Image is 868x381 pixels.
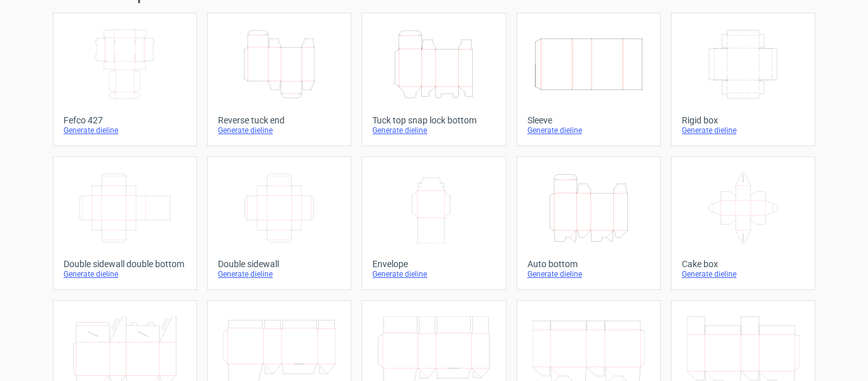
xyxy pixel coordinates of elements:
[372,269,495,279] div: Generate dieline
[517,13,661,146] a: SleeveGenerate dieline
[218,269,341,279] div: Generate dieline
[218,115,341,125] div: Reverse tuck end
[64,269,186,279] div: Generate dieline
[362,13,506,146] a: Tuck top snap lock bottomGenerate dieline
[218,125,341,135] div: Generate dieline
[207,156,351,290] a: Double sidewallGenerate dieline
[682,125,804,135] div: Generate dieline
[671,156,815,290] a: Cake boxGenerate dieline
[372,115,495,125] div: Tuck top snap lock bottom
[64,259,186,269] div: Double sidewall double bottom
[527,259,650,269] div: Auto bottom
[527,115,650,125] div: Sleeve
[671,13,815,146] a: Rigid boxGenerate dieline
[372,125,495,135] div: Generate dieline
[362,156,506,290] a: EnvelopeGenerate dieline
[527,269,650,279] div: Generate dieline
[53,13,197,146] a: Fefco 427Generate dieline
[527,125,650,135] div: Generate dieline
[682,259,804,269] div: Cake box
[517,156,661,290] a: Auto bottomGenerate dieline
[218,259,341,269] div: Double sidewall
[64,115,186,125] div: Fefco 427
[372,259,495,269] div: Envelope
[53,156,197,290] a: Double sidewall double bottomGenerate dieline
[64,125,186,135] div: Generate dieline
[682,269,804,279] div: Generate dieline
[682,115,804,125] div: Rigid box
[207,13,351,146] a: Reverse tuck endGenerate dieline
